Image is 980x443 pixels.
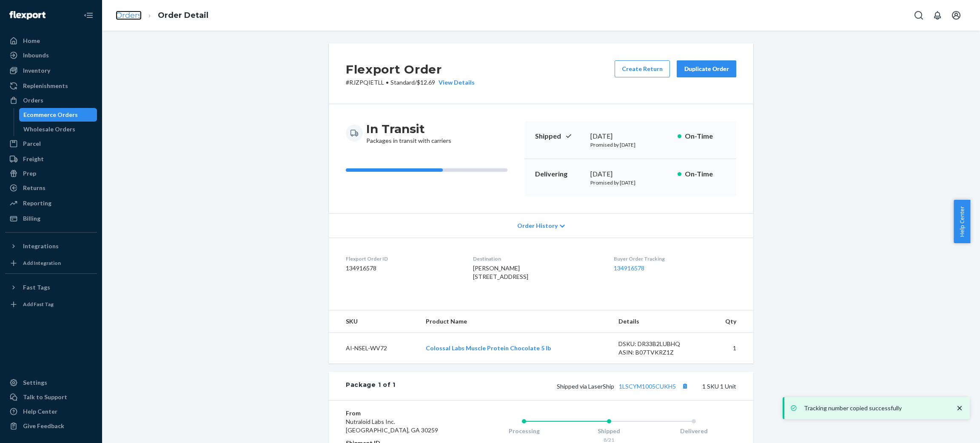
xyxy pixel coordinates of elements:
[590,141,671,148] p: Promised by [DATE]
[23,301,54,308] div: Add Fast Tag
[109,3,215,28] ol: breadcrumbs
[346,418,438,434] span: Nutraloid Labs Inc. [GEOGRAPHIC_DATA], GA 30259
[435,78,475,87] button: View Details
[618,348,698,357] div: ASIN: B07TVKRZ1Z
[158,11,208,20] a: Order Detail
[23,111,78,119] div: Ecommerce Orders
[517,221,558,230] span: Order History
[804,404,947,412] p: Tracking number copied successfully
[329,333,419,364] td: AI-NSEL-WV72
[5,152,97,166] a: Freight
[5,405,97,418] a: Help Center
[80,7,97,24] button: Close Navigation
[366,121,451,145] div: Packages in transit with carriers
[567,427,652,435] div: Shipped
[679,381,690,392] button: Copy tracking number
[614,255,736,262] dt: Buyer Order Tracking
[929,7,946,24] button: Open notifications
[346,255,459,262] dt: Flexport Order ID
[23,155,44,163] div: Freight
[23,422,64,430] div: Give Feedback
[685,169,726,179] p: On-Time
[116,11,142,20] a: Orders
[5,137,97,151] a: Parcel
[366,121,451,136] h3: In Transit
[677,60,736,77] button: Duplicate Order
[557,383,690,390] span: Shipped via LaserShip
[23,51,49,60] div: Inbounds
[5,94,97,107] a: Orders
[473,255,600,262] dt: Destination
[615,60,670,77] button: Create Return
[346,78,475,87] p: # RJZPQIETLL / $12.69
[19,108,97,122] a: Ecommerce Orders
[390,79,415,86] span: Standard
[23,393,67,401] div: Talk to Support
[5,79,97,93] a: Replenishments
[419,310,611,333] th: Product Name
[5,64,97,77] a: Inventory
[5,167,97,180] a: Prep
[23,378,47,387] div: Settings
[23,259,61,267] div: Add Integration
[23,169,36,178] div: Prep
[705,333,753,364] td: 1
[23,66,50,75] div: Inventory
[346,264,459,273] dd: 134916578
[651,427,736,435] div: Delivered
[948,7,965,24] button: Open account menu
[5,376,97,389] a: Settings
[23,37,40,45] div: Home
[684,65,729,73] div: Duplicate Order
[19,122,97,136] a: Wholesale Orders
[23,125,75,133] div: Wholesale Orders
[685,131,726,141] p: On-Time
[473,264,528,280] span: [PERSON_NAME] [STREET_ADDRESS]
[5,281,97,294] button: Fast Tags
[5,256,97,270] a: Add Integration
[5,239,97,253] button: Integrations
[346,381,396,392] div: Package 1 of 1
[612,310,705,333] th: Details
[481,427,567,435] div: Processing
[23,214,40,223] div: Billing
[5,48,97,62] a: Inbounds
[23,82,68,90] div: Replenishments
[23,139,41,148] div: Parcel
[590,131,671,141] div: [DATE]
[329,310,419,333] th: SKU
[23,96,43,105] div: Orders
[386,79,389,86] span: •
[23,242,59,250] div: Integrations
[23,199,51,207] div: Reporting
[426,344,551,352] a: Colossal Labs Muscle Protein Chocolate 5 lb
[346,409,447,417] dt: From
[5,298,97,311] a: Add Fast Tag
[23,407,57,416] div: Help Center
[5,196,97,210] a: Reporting
[5,390,97,404] a: Talk to Support
[346,60,475,78] h2: Flexport Order
[5,181,97,195] a: Returns
[5,34,97,48] a: Home
[590,179,671,186] p: Promised by [DATE]
[9,11,46,20] img: Flexport logo
[614,264,644,272] a: 134916578
[5,419,97,433] button: Give Feedback
[535,169,584,179] p: Delivering
[5,212,97,225] a: Billing
[705,310,753,333] th: Qty
[910,7,927,24] button: Open Search Box
[535,131,584,141] p: Shipped
[955,404,964,412] svg: close toast
[23,184,46,192] div: Returns
[590,169,671,179] div: [DATE]
[619,383,676,390] a: 1LSCYM1005CUKH5
[23,283,50,292] div: Fast Tags
[396,381,736,392] div: 1 SKU 1 Unit
[954,200,970,243] button: Help Center
[618,340,698,348] div: DSKU: DR33B2LUBHQ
